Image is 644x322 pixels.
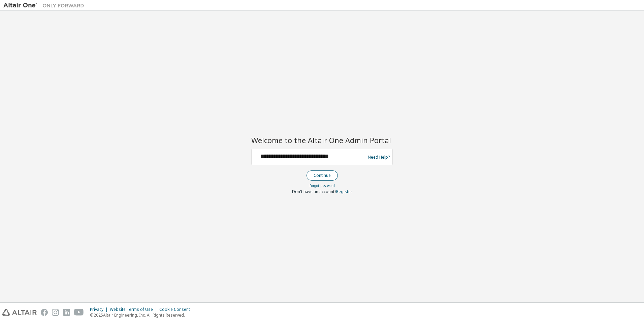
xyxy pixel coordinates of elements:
[159,307,194,312] div: Cookie Consent
[90,307,110,312] div: Privacy
[3,2,88,9] img: Altair One
[292,189,336,194] span: Don't have an account?
[63,309,70,316] img: linkedin.svg
[2,309,37,316] img: altair_logo.svg
[52,309,59,316] img: instagram.svg
[41,309,48,316] img: facebook.svg
[90,312,194,318] p: © 2025 Altair Engineering, Inc. All Rights Reserved.
[336,189,352,194] a: Register
[310,183,335,188] a: Forgot password
[74,309,84,316] img: youtube.svg
[307,170,338,181] button: Continue
[110,307,159,312] div: Website Terms of Use
[251,135,393,145] h2: Welcome to the Altair One Admin Portal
